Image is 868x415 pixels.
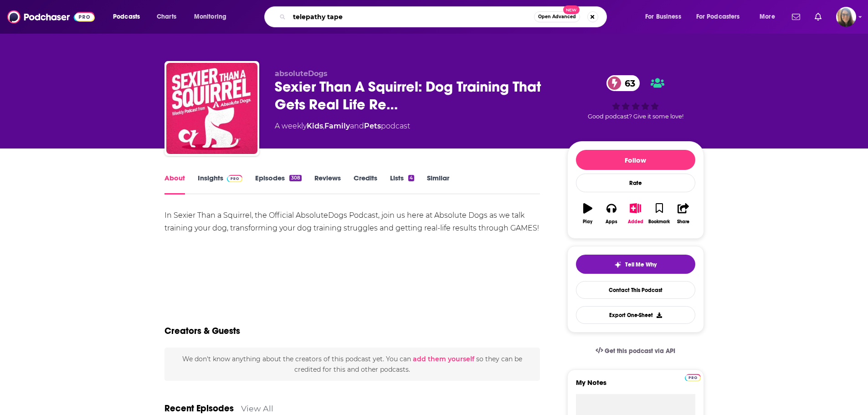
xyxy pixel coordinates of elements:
span: Charts [157,10,176,23]
span: New [563,5,580,14]
img: Podchaser - Follow, Share and Rate Podcasts [7,8,95,26]
div: Search podcasts, credits, & more... [273,6,616,27]
a: Show notifications dropdown [811,9,825,25]
span: Monitoring [194,10,226,23]
label: My Notes [576,378,695,394]
div: 4 [408,175,414,181]
a: Pro website [685,373,701,381]
span: Open Advanced [538,15,576,19]
button: open menu [188,10,238,24]
div: Apps [606,219,617,225]
a: Get this podcast via API [588,340,683,362]
div: Added [628,219,643,225]
span: We don't know anything about the creators of this podcast yet . You can so they can be credited f... [182,355,522,373]
div: A weekly podcast [275,121,410,132]
span: Logged in as akolesnik [836,7,856,27]
a: Family [324,122,350,130]
a: Reviews [314,174,341,195]
div: Rate [576,174,695,192]
div: Play [583,219,592,225]
a: Lists4 [390,174,414,195]
div: Share [677,219,689,225]
span: Podcasts [113,10,140,23]
a: Kids [307,122,323,130]
a: 63 [606,75,640,91]
button: Added [623,197,647,230]
button: Apps [600,197,623,230]
a: About [164,174,185,195]
span: For Podcasters [696,10,740,23]
button: open menu [690,10,753,24]
button: Open AdvancedNew [534,11,580,22]
span: , [323,122,324,130]
a: Contact This Podcast [576,281,695,299]
img: Podchaser Pro [227,175,243,182]
div: 308 [289,175,301,181]
a: Similar [427,174,449,195]
button: open menu [107,10,152,24]
img: User Profile [836,7,856,27]
img: tell me why sparkle [614,261,621,268]
button: add them yourself [413,355,474,363]
button: Show profile menu [836,7,856,27]
span: Tell Me Why [625,261,657,268]
button: open menu [639,10,693,24]
button: Bookmark [647,197,671,230]
div: Bookmark [648,219,670,225]
span: Get this podcast via API [605,347,675,355]
span: absoluteDogs [275,69,328,78]
input: Search podcasts, credits, & more... [289,10,534,24]
a: Credits [354,174,377,195]
h2: Creators & Guests [164,325,240,337]
div: 63Good podcast? Give it some love! [567,69,704,126]
button: tell me why sparkleTell Me Why [576,255,695,274]
div: In Sexier Than a Squirrel, the Official AbsoluteDogs Podcast, join us here at Absolute Dogs as we... [164,209,540,235]
a: Pets [364,122,381,130]
a: InsightsPodchaser Pro [198,174,243,195]
a: Show notifications dropdown [788,9,804,25]
button: Share [671,197,695,230]
span: 63 [616,75,640,91]
button: Export One-Sheet [576,306,695,324]
span: For Business [645,10,681,23]
span: Good podcast? Give it some love! [588,113,683,120]
button: Follow [576,150,695,170]
a: Recent Episodes [164,403,234,414]
span: More [760,10,775,23]
button: open menu [753,10,786,24]
a: View All [241,404,273,413]
img: Podchaser Pro [685,374,701,381]
button: Play [576,197,600,230]
span: and [350,122,364,130]
img: Sexier Than A Squirrel: Dog Training That Gets Real Life Results [166,63,257,154]
a: Episodes308 [255,174,301,195]
a: Charts [151,10,182,24]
